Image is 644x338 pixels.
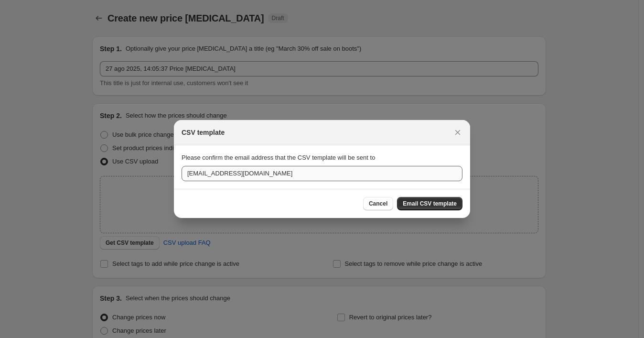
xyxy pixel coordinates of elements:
[403,200,457,207] span: Email CSV template
[451,126,464,139] button: Close
[182,154,375,161] span: Please confirm the email address that the CSV template will be sent to
[397,197,462,210] button: Email CSV template
[363,197,393,210] button: Cancel
[182,128,225,137] h2: CSV template
[369,200,387,207] span: Cancel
